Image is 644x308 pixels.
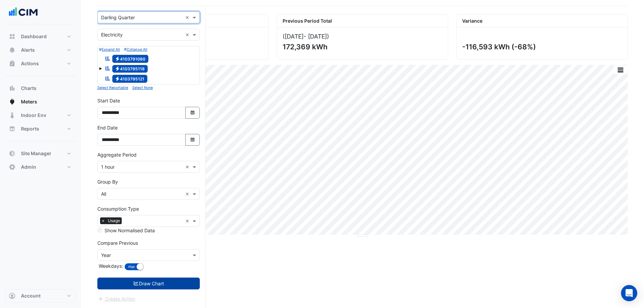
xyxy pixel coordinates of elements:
span: Clear [185,14,191,21]
button: Meters [5,95,76,109]
fa-icon: Select Date [190,110,196,116]
fa-icon: Select Date [190,137,196,143]
span: Clear [185,190,191,197]
button: Reports [5,122,76,136]
fa-icon: Electricity [115,66,120,71]
button: Actions [5,57,76,70]
button: Site Manager [5,147,76,160]
span: Clear [185,31,191,38]
app-icon: Actions [9,60,16,67]
span: Dashboard [21,33,47,40]
div: Open Intercom Messenger [621,285,637,301]
button: Draw Chart [97,278,200,289]
app-icon: Indoor Env [9,112,16,119]
label: Aggregate Period [97,151,137,158]
div: -116,593 kWh (-68%) [462,43,621,51]
button: Select Reportable [97,85,128,91]
label: Start Date [97,97,120,104]
small: Select Reportable [97,86,128,90]
fa-icon: Reportable [105,75,111,81]
span: 4103791080 [112,55,149,63]
span: Site Manager [21,150,51,157]
span: Charts [21,85,37,92]
fa-icon: Electricity [115,76,120,81]
fa-icon: Electricity [115,56,120,61]
label: Compare Previous [97,239,138,246]
div: 172,369 kWh [283,43,441,51]
app-icon: Meters [9,98,16,105]
app-icon: Site Manager [9,150,16,157]
label: Group By [97,178,118,185]
app-icon: Charts [9,85,16,92]
app-escalated-ticket-create-button: Please draw the charts first [97,295,136,301]
app-icon: Dashboard [9,33,16,40]
button: Select None [132,85,153,91]
button: Dashboard [5,30,76,43]
div: Variance [457,15,627,27]
app-icon: Reports [9,125,16,132]
span: × [100,217,106,224]
span: Alerts [21,47,35,53]
button: Charts [5,81,76,95]
small: Select None [132,86,153,90]
span: Meters [21,98,37,105]
div: ([DATE] ) [283,33,443,40]
fa-icon: Reportable [105,66,111,71]
button: Indoor Env [5,109,76,122]
app-icon: Admin [9,164,16,170]
label: Consumption Type [97,205,139,212]
span: Reports [21,125,39,132]
label: Weekdays: [97,262,123,269]
span: 4103795118 [112,65,148,73]
span: Account [21,292,41,299]
span: 4103795121 [112,75,148,83]
img: Company Logo [8,5,39,19]
span: Clear [185,217,191,224]
span: Admin [21,164,36,170]
button: Expand All [99,46,120,52]
span: Actions [21,60,39,67]
button: Alerts [5,43,76,57]
label: Show Normalised Data [104,227,155,234]
button: More Options [614,66,627,74]
label: End Date [97,124,118,131]
div: Previous Period Total [277,15,448,27]
app-icon: Alerts [9,47,16,53]
span: Indoor Env [21,112,46,119]
button: Account [5,289,76,303]
fa-icon: Reportable [105,55,111,61]
span: Clear [185,163,191,170]
small: Expand All [99,47,120,52]
button: Collapse All [124,46,147,52]
span: - [DATE] [304,33,327,40]
span: Usage [106,217,122,224]
button: Admin [5,160,76,174]
small: Collapse All [124,47,147,52]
